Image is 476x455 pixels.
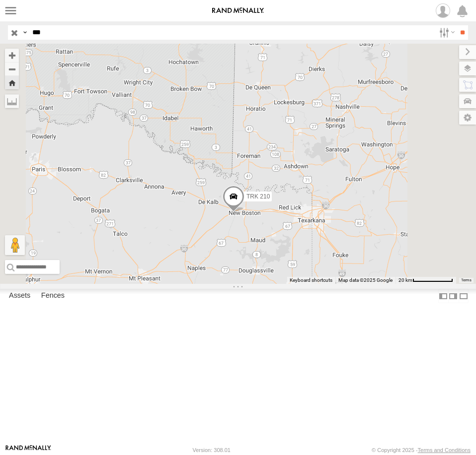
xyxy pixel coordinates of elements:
label: Dock Summary Table to the Left [438,289,448,303]
button: Zoom out [5,62,19,76]
label: Hide Summary Table [459,289,469,303]
label: Fences [36,289,70,303]
img: rand-logo.svg [212,7,264,14]
div: Version: 308.01 [193,447,231,453]
a: Visit our Website [5,445,51,455]
button: Drag Pegman onto the map to open Street View [5,235,25,255]
span: 20 km [398,277,412,283]
button: Zoom Home [5,76,19,89]
div: © Copyright 2025 - [372,447,471,453]
span: TRK 210 [246,193,270,200]
label: Measure [5,94,19,108]
button: Keyboard shortcuts [290,277,332,284]
span: Map data ©2025 Google [338,277,393,283]
label: Map Settings [459,111,476,125]
label: Search Filter Options [435,25,457,40]
button: Map Scale: 20 km per 78 pixels [396,277,456,284]
label: Search Query [21,25,29,40]
a: Terms and Conditions [418,447,471,453]
label: Assets [4,289,35,303]
a: Terms (opens in new tab) [461,278,472,282]
button: Zoom in [5,49,19,62]
label: Dock Summary Table to the Right [448,289,458,303]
